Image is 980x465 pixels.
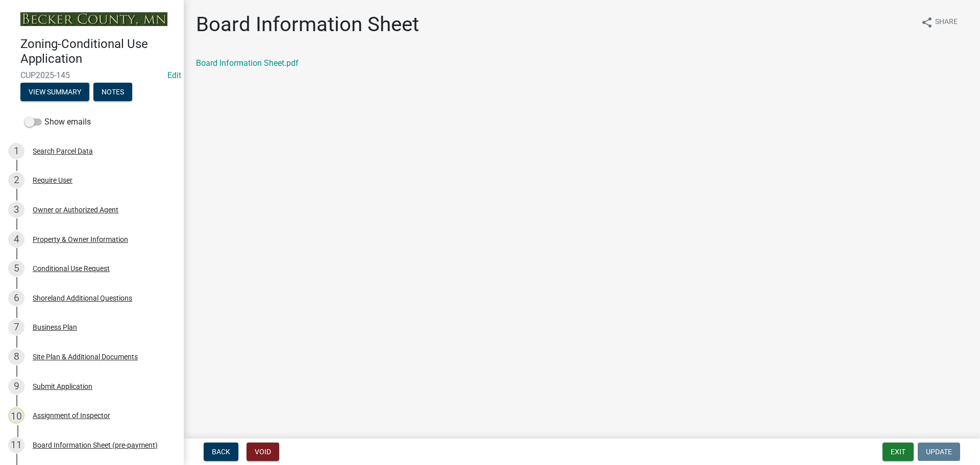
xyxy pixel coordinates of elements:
wm-modal-confirm: Notes [93,88,132,96]
wm-modal-confirm: Edit Application Number [167,70,181,80]
div: 11 [8,437,24,453]
div: 3 [8,202,24,218]
button: Update [918,443,960,461]
a: Board Information Sheet.pdf [196,58,299,68]
i: share [921,16,933,29]
div: 8 [8,349,24,365]
div: Submit Application [33,383,92,390]
wm-modal-confirm: Summary [20,88,89,96]
div: 7 [8,319,24,335]
img: Becker County, Minnesota [20,12,167,26]
div: 6 [8,290,24,306]
div: Search Parcel Data [33,148,93,155]
span: Share [935,16,958,29]
div: Owner or Authorized Agent [33,206,118,213]
span: CUP2025-145 [20,70,163,80]
div: Business Plan [33,324,77,331]
div: 5 [8,260,24,277]
button: Exit [883,443,914,461]
div: Board Information Sheet (pre-payment) [33,442,158,449]
a: Edit [167,70,181,80]
h4: Zoning-Conditional Use Application [20,37,176,66]
div: Site Plan & Additional Documents [33,353,138,360]
div: 9 [8,378,24,395]
button: View Summary [20,83,89,101]
button: Back [204,443,238,461]
div: 10 [8,407,24,424]
div: Assignment of Inspector [33,412,110,419]
div: 1 [8,143,24,159]
button: shareShare [913,12,966,32]
span: Update [926,448,952,456]
span: Back [212,448,230,456]
div: 4 [8,231,24,248]
div: Property & Owner Information [33,236,128,243]
h1: Board Information Sheet [196,12,419,37]
div: Require User [33,177,72,184]
div: Shoreland Additional Questions [33,295,132,302]
button: Notes [93,83,132,101]
label: Show emails [24,116,91,128]
button: Void [247,443,279,461]
div: 2 [8,172,24,188]
div: Conditional Use Request [33,265,110,272]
